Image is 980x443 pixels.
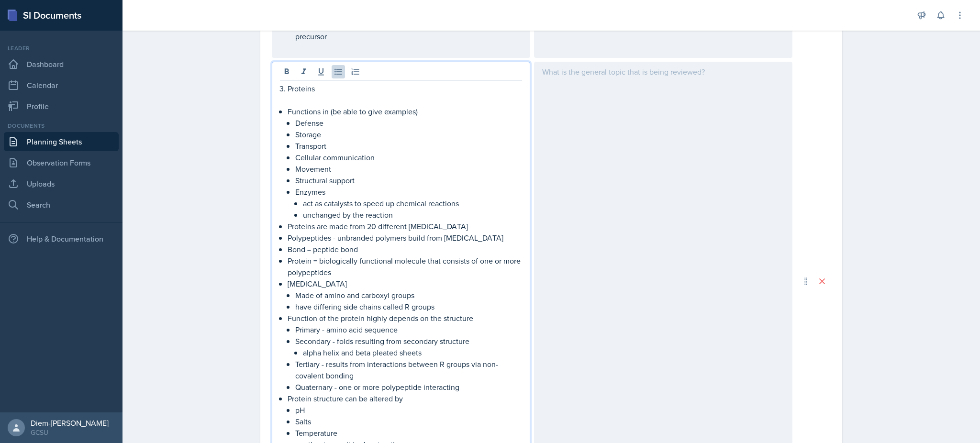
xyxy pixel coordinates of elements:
[288,83,522,94] p: Proteins
[295,358,522,381] p: Tertiary - results from interactions between R groups via non-covalent bonding
[295,129,522,140] p: Storage
[295,427,522,439] p: Temperature
[31,418,109,428] div: Diem-[PERSON_NAME]
[295,117,522,129] p: Defense
[288,106,522,117] p: Functions in (be able to give examples)
[295,175,522,186] p: Structural support
[4,44,119,53] div: Leader
[4,76,119,95] a: Calendar
[4,132,119,151] a: Planning Sheets
[295,335,522,347] p: Secondary - folds resulting from secondary structure
[4,122,119,130] div: Documents
[4,195,119,214] a: Search
[4,229,119,248] div: Help & Documentation
[295,301,522,312] p: have differing side chains called R groups
[288,232,522,244] p: Polypeptides - unbranded polymers build from [MEDICAL_DATA]
[288,244,522,255] p: Bond = peptide bond
[4,174,119,193] a: Uploads
[288,312,522,324] p: Function of the protein highly depends on the structure
[303,347,522,358] p: alpha helix and beta pleated sheets
[295,289,522,301] p: Made of amino and carboxyl groups
[4,55,119,74] a: Dashboard
[295,404,522,416] p: pH
[303,209,522,221] p: unchanged by the reaction
[295,152,522,163] p: Cellular communication
[303,198,522,209] p: act as catalysts to speed up chemical reactions
[295,19,522,42] p: Cholesterol - component of animal cell membranes and steroid precursor
[295,416,522,427] p: Salts
[31,428,109,437] div: GCSU
[288,393,522,404] p: Protein structure can be altered by
[295,186,522,198] p: Enzymes
[288,255,522,278] p: Protein = biologically functional molecule that consists of one or more polypeptides
[288,278,522,289] p: [MEDICAL_DATA]
[295,163,522,175] p: Movement
[295,381,522,393] p: Quaternary - one or more polypeptide interacting
[4,153,119,172] a: Observation Forms
[295,324,522,335] p: Primary - amino acid sequence
[295,140,522,152] p: Transport
[288,221,522,232] p: Proteins are made from 20 different [MEDICAL_DATA]
[4,97,119,116] a: Profile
